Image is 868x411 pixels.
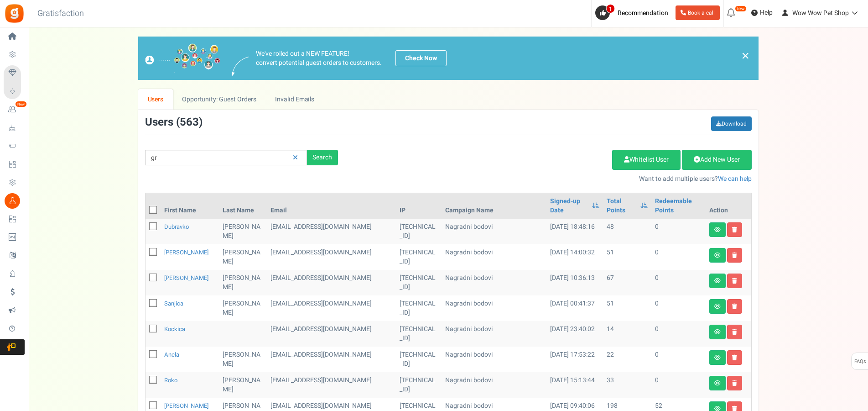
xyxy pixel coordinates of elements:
[612,150,681,170] a: Whitelist User
[164,222,189,231] a: Dubravko
[442,321,546,347] td: Nagradni bodovi
[546,321,603,347] td: [DATE] 23:40:02
[442,270,546,295] td: Nagradni bodovi
[352,174,752,184] p: Want to add multiple users?
[732,253,737,258] i: Delete user
[145,150,307,165] input: Search by email or name
[307,150,338,165] div: Search
[651,372,706,398] td: 0
[164,350,179,359] a: Anela
[651,270,706,295] td: 0
[173,89,265,110] a: Opportunity: Guest Orders
[550,197,587,215] a: Signed-up Date
[651,244,706,270] td: 0
[595,5,672,20] a: 1 Recommendation
[603,295,651,321] td: 51
[442,193,546,219] th: Campaign Name
[267,372,396,398] td: [EMAIL_ADDRESS][DOMAIN_NAME]
[219,372,267,398] td: [PERSON_NAME]
[758,8,773,17] span: Help
[219,270,267,295] td: [PERSON_NAME]
[164,248,208,257] a: [PERSON_NAME]
[546,270,603,295] td: [DATE] 10:36:13
[732,304,737,309] i: Delete user
[714,227,721,232] i: View details
[603,270,651,295] td: 67
[607,197,636,215] a: Total Points
[714,278,721,284] i: View details
[651,321,706,347] td: 0
[442,372,546,398] td: Nagradni bodovi
[4,3,25,24] img: Gratisfaction
[164,401,208,410] a: [PERSON_NAME]
[603,219,651,244] td: 48
[711,116,752,131] a: Download
[180,114,199,130] span: 563
[748,5,776,20] a: Help
[267,270,396,295] td: [EMAIL_ADDRESS][DOMAIN_NAME]
[396,372,442,398] td: [TECHNICAL_ID]
[161,193,219,219] th: First Name
[854,353,866,370] span: FAQs
[732,355,737,360] i: Delete user
[396,295,442,321] td: [TECHNICAL_ID]
[164,299,183,308] a: Sanjica
[651,219,706,244] td: 0
[651,295,706,321] td: 0
[442,295,546,321] td: Nagradni bodovi
[138,89,173,110] a: Users
[718,174,752,184] a: We can help
[219,219,267,244] td: [PERSON_NAME]
[267,193,396,219] th: Email
[706,193,751,219] th: Action
[546,244,603,270] td: [DATE] 14:00:32
[792,8,849,18] span: Wow Wow Pet Shop
[219,347,267,372] td: [PERSON_NAME]
[603,321,651,347] td: 14
[145,116,203,128] h3: Users ( )
[15,101,27,107] em: New
[655,197,702,215] a: Redeemable Points
[732,329,737,335] i: Delete user
[267,347,396,372] td: [EMAIL_ADDRESS][DOMAIN_NAME]
[164,274,208,282] a: [PERSON_NAME]
[618,8,668,18] span: Recommendation
[396,244,442,270] td: [TECHNICAL_ID]
[732,380,737,386] i: Delete user
[232,57,249,76] img: images
[267,244,396,270] td: [EMAIL_ADDRESS][DOMAIN_NAME]
[735,5,747,12] em: New
[603,372,651,398] td: 33
[164,376,177,385] a: Roko
[145,43,220,73] img: images
[682,150,752,170] a: Add New User
[267,295,396,321] td: customer
[396,347,442,372] td: [TECHNICAL_ID]
[651,347,706,372] td: 0
[27,5,94,23] h3: Gratisfaction
[603,347,651,372] td: 22
[219,193,267,219] th: Last Name
[714,355,721,360] i: View details
[219,295,267,321] td: [PERSON_NAME]
[396,321,442,347] td: [TECHNICAL_ID]
[267,321,396,347] td: [EMAIL_ADDRESS][DOMAIN_NAME]
[4,102,25,117] a: New
[676,5,720,20] a: Book a call
[714,329,721,335] i: View details
[396,193,442,219] th: IP
[546,347,603,372] td: [DATE] 17:53:22
[546,219,603,244] td: [DATE] 18:48:16
[266,89,324,110] a: Invalid Emails
[267,219,396,244] td: [EMAIL_ADDRESS][DOMAIN_NAME]
[164,325,185,333] a: kockica
[714,380,721,386] i: View details
[714,304,721,309] i: View details
[603,244,651,270] td: 51
[219,244,267,270] td: [PERSON_NAME]
[396,270,442,295] td: [TECHNICAL_ID]
[396,219,442,244] td: [TECHNICAL_ID]
[606,4,615,13] span: 1
[288,150,302,166] a: Reset
[256,49,382,68] p: We've rolled out a NEW FEATURE! convert potential guest orders to customers.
